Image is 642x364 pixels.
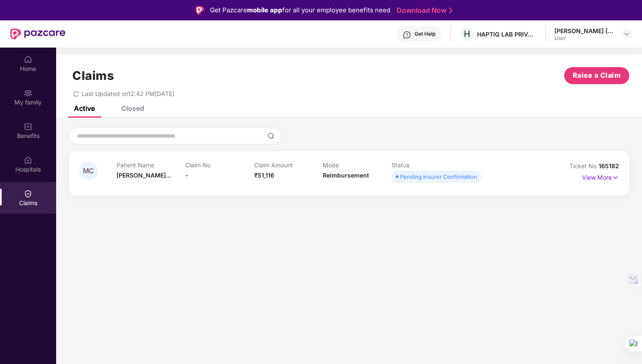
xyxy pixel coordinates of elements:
[612,173,619,182] img: svg+xml;base64,PHN2ZyB4bWxucz0iaHR0cDovL3d3dy53My5vcmcvMjAwMC9zdmciIHdpZHRoPSIxNyIgaGVpZ2h0PSIxNy...
[24,189,32,198] img: svg+xml;base64,PHN2ZyBpZD0iQ2xhaW0iIHhtbG5zPSJodHRwOi8vd3d3LnczLm9yZy8yMDAwL3N2ZyIgd2lkdGg9IjIwIi...
[74,104,95,113] div: Active
[196,6,204,14] img: Logo
[392,161,460,169] p: Status
[582,171,619,182] p: View More
[415,31,435,37] div: Get Help
[185,172,188,179] span: -
[400,172,477,181] div: Pending Insurer Confirmation
[599,162,619,169] span: 165182
[464,29,470,39] span: H
[24,122,32,131] img: svg+xml;base64,PHN2ZyBpZD0iQmVuZWZpdHMiIHhtbG5zPSJodHRwOi8vd3d3LnczLm9yZy8yMDAwL3N2ZyIgd2lkdGg9Ij...
[397,6,450,15] a: Download Now
[24,89,32,97] img: svg+xml;base64,PHN2ZyB3aWR0aD0iMjAiIGhlaWdodD0iMjAiIHZpZXdCb3g9IjAgMCAyMCAyMCIgZmlsbD0ibm9uZSIgeG...
[623,31,630,37] img: svg+xml;base64,PHN2ZyBpZD0iRHJvcGRvd24tMzJ4MzIiIHhtbG5zPSJodHRwOi8vd3d3LnczLm9yZy8yMDAwL3N2ZyIgd2...
[73,90,79,97] span: redo
[554,27,614,35] div: [PERSON_NAME] [PERSON_NAME] Chandarki
[247,6,282,14] strong: mobile app
[403,31,411,39] img: svg+xml;base64,PHN2ZyBpZD0iSGVscC0zMngzMiIgeG1sbnM9Imh0dHA6Ly93d3cudzMub3JnLzIwMDAvc3ZnIiB3aWR0aD...
[116,172,171,179] span: [PERSON_NAME]...
[82,90,174,97] span: Last Updated on 12:42 PM[DATE]
[24,55,32,64] img: svg+xml;base64,PHN2ZyBpZD0iSG9tZSIgeG1sbnM9Imh0dHA6Ly93d3cudzMub3JnLzIwMDAvc3ZnIiB3aWR0aD0iMjAiIG...
[323,161,392,169] p: Mode
[477,30,537,38] div: HAPTIQ LAB PRIVATE LIMITED
[569,162,599,169] span: Ticket No
[83,167,94,175] span: MC
[449,6,452,15] img: Stroke
[564,67,629,84] button: Raise a Claim
[72,68,114,83] h1: Claims
[573,70,621,81] span: Raise a Claim
[121,104,144,113] div: Closed
[210,5,390,15] div: Get Pazcare for all your employee benefits need
[24,156,32,164] img: svg+xml;base64,PHN2ZyBpZD0iSG9zcGl0YWxzIiB4bWxucz0iaHR0cDovL3d3dy53My5vcmcvMjAwMC9zdmciIHdpZHRoPS...
[116,161,185,169] p: Patient Name
[185,161,254,169] p: Claim No
[323,172,369,179] span: Reimbursement
[267,133,274,139] img: svg+xml;base64,PHN2ZyBpZD0iU2VhcmNoLTMyeDMyIiB4bWxucz0iaHR0cDovL3d3dy53My5vcmcvMjAwMC9zdmciIHdpZH...
[254,172,274,179] span: ₹51,116
[10,28,65,40] img: New Pazcare Logo
[254,161,323,169] p: Claim Amount
[554,35,614,42] div: User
